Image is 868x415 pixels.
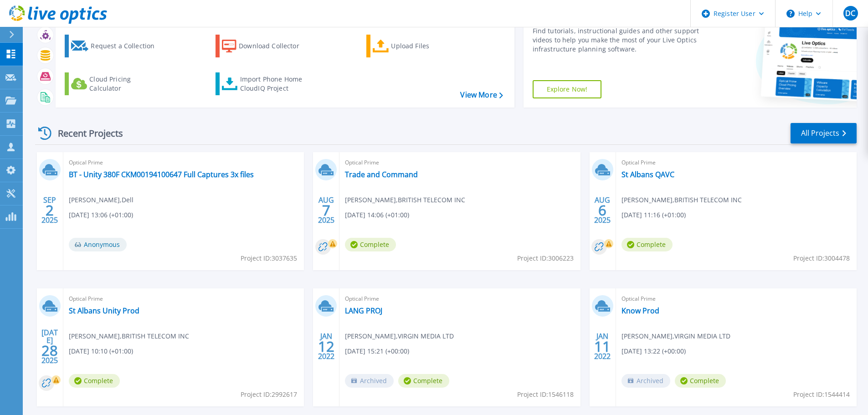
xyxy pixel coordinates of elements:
[239,37,312,55] div: Download Collector
[621,331,730,341] span: [PERSON_NAME] , VIRGIN MEDIA LTD
[621,210,686,220] span: [DATE] 11:16 (+01:00)
[69,374,120,388] span: Complete
[65,35,166,57] a: Request a Collection
[41,330,58,363] div: [DATE] 2025
[69,346,133,356] span: [DATE] 10:10 (+01:00)
[65,72,166,95] a: Cloud Pricing Calculator
[621,294,851,304] span: Optical Prime
[240,75,311,93] div: Import Phone Home CloudIQ Project
[46,206,54,214] span: 2
[345,170,418,179] a: Trade and Command
[621,158,851,168] span: Optical Prime
[345,346,409,356] span: [DATE] 15:21 (+00:00)
[91,37,164,55] div: Request a Collection
[533,80,602,98] a: Explore Now!
[69,306,139,315] a: St Albans Unity Prod
[322,206,330,214] span: 7
[621,195,742,205] span: [PERSON_NAME] , BRITISH TELECOM INC
[594,343,611,350] span: 11
[398,374,449,388] span: Complete
[391,37,464,55] div: Upload Files
[621,238,673,251] span: Complete
[345,331,454,341] span: [PERSON_NAME] , VIRGIN MEDIA LTD
[345,374,394,388] span: Archived
[517,253,574,263] span: Project ID: 3006223
[69,158,298,168] span: Optical Prime
[69,210,133,220] span: [DATE] 13:06 (+01:00)
[621,346,686,356] span: [DATE] 13:22 (+00:00)
[241,253,297,263] span: Project ID: 3037635
[241,389,297,400] span: Project ID: 2992617
[675,374,726,388] span: Complete
[69,195,134,205] span: [PERSON_NAME] , Dell
[621,374,670,388] span: Archived
[345,306,382,315] a: LANG PROJ
[594,330,611,363] div: JAN 2022
[35,122,135,144] div: Recent Projects
[793,253,850,263] span: Project ID: 3004478
[594,194,611,227] div: AUG 2025
[345,158,575,168] span: Optical Prime
[366,35,468,57] a: Upload Files
[345,294,575,304] span: Optical Prime
[345,195,465,205] span: [PERSON_NAME] , BRITISH TELECOM INC
[69,170,254,179] a: BT - Unity 380F CKM00194100647 Full Captures 3x files
[69,238,127,251] span: Anonymous
[621,306,659,315] a: Know Prod
[845,10,855,17] span: DC
[41,194,58,227] div: SEP 2025
[517,389,574,400] span: Project ID: 1546118
[216,35,317,57] a: Download Collector
[345,210,409,220] span: [DATE] 14:06 (+01:00)
[318,343,334,350] span: 12
[69,294,298,304] span: Optical Prime
[460,91,503,99] a: View More
[533,26,703,54] div: Find tutorials, instructional guides and other support videos to help you make the most of your L...
[345,238,396,251] span: Complete
[41,347,58,354] span: 28
[598,206,606,214] span: 6
[318,330,335,363] div: JAN 2022
[318,194,335,227] div: AUG 2025
[793,389,850,400] span: Project ID: 1544414
[621,170,674,179] a: St Albans QAVC
[89,75,162,93] div: Cloud Pricing Calculator
[791,123,857,143] a: All Projects
[69,331,189,341] span: [PERSON_NAME] , BRITISH TELECOM INC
